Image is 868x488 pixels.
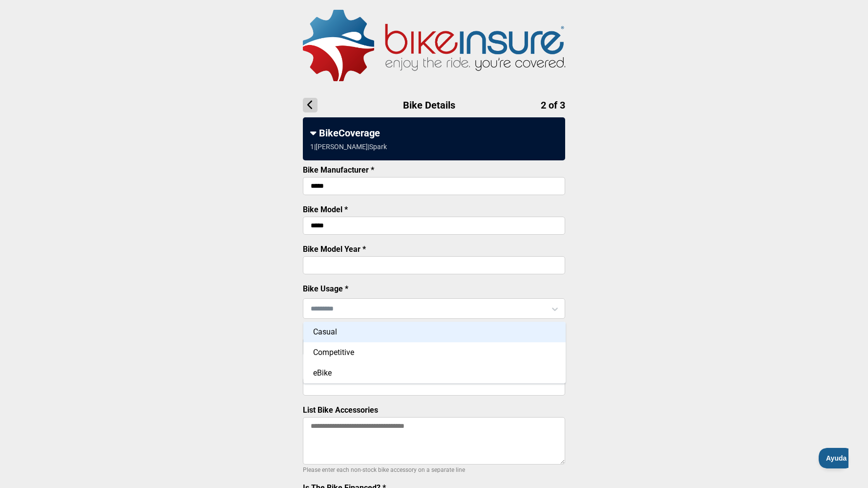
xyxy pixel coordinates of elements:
[303,464,565,476] p: Please enter each non-stock bike accessory on a separate line
[303,284,348,293] label: Bike Usage *
[303,366,371,375] label: Bike Serial Number
[303,326,379,335] label: Bike Purchase Price *
[310,127,558,139] div: BikeCoverage
[303,244,366,254] label: Bike Model Year *
[303,405,378,415] label: List Bike Accessories
[303,98,565,112] h1: Bike Details
[541,99,565,111] span: 2 of 3
[303,165,374,175] label: Bike Manufacturer *
[303,342,566,363] div: Competitive
[303,205,348,214] label: Bike Model *
[303,363,566,383] div: eBike
[819,448,848,468] iframe: Activar/desactivar soporte al cliente
[310,143,387,151] div: 1 | [PERSON_NAME] | Spark
[303,322,566,342] div: Casual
